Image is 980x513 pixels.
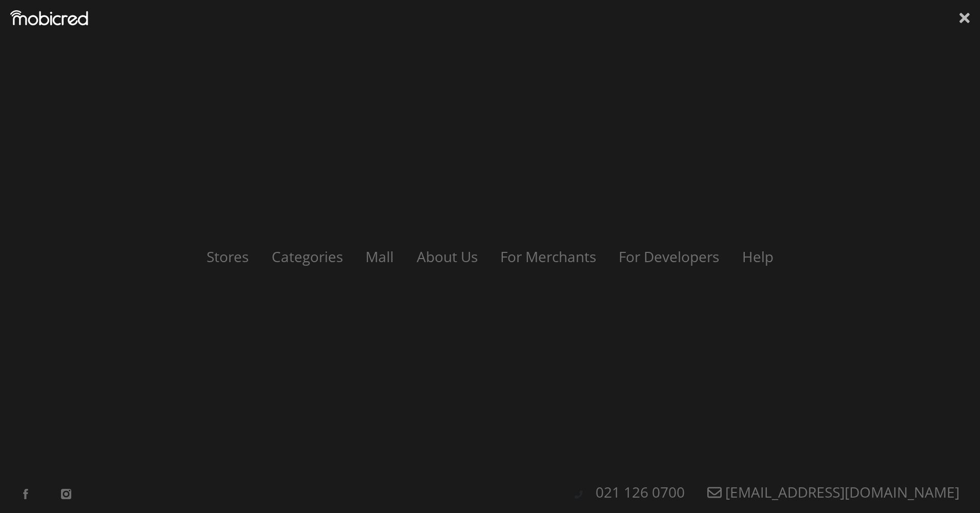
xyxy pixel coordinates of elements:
a: Help [732,247,784,266]
a: [EMAIL_ADDRESS][DOMAIN_NAME] [697,482,970,502]
a: 021 126 0700 [585,482,695,502]
a: For Merchants [490,247,606,266]
img: Mobicred [10,10,88,26]
a: About Us [406,247,488,266]
a: Stores [196,247,259,266]
a: For Developers [608,247,729,266]
a: Mall [355,247,404,266]
a: Categories [261,247,353,266]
